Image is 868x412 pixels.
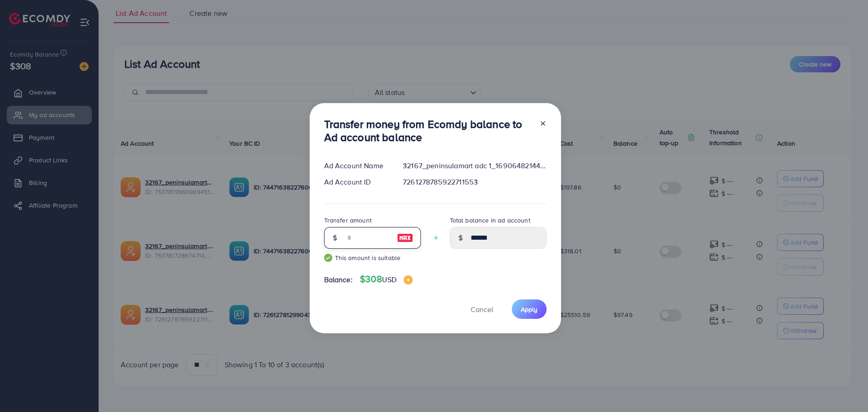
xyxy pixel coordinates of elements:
[317,177,396,187] div: Ad Account ID
[324,254,332,262] img: guide
[324,118,532,144] h3: Transfer money from Ecomdy balance to Ad account balance
[396,161,553,171] div: 32167_peninsulamart adc 1_1690648214482
[450,216,530,225] label: Total balance in ad account
[830,371,861,405] iframe: Chat
[317,161,396,171] div: Ad Account Name
[360,274,413,285] h4: $308
[459,299,505,319] button: Cancel
[521,305,538,314] span: Apply
[324,253,421,262] small: This amount is suitable
[512,299,547,319] button: Apply
[396,177,553,187] div: 7261278785922711553
[404,275,413,284] img: image
[382,275,396,284] span: USD
[471,304,493,314] span: Cancel
[324,275,353,285] span: Balance:
[324,216,372,225] label: Transfer amount
[397,232,413,243] img: image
